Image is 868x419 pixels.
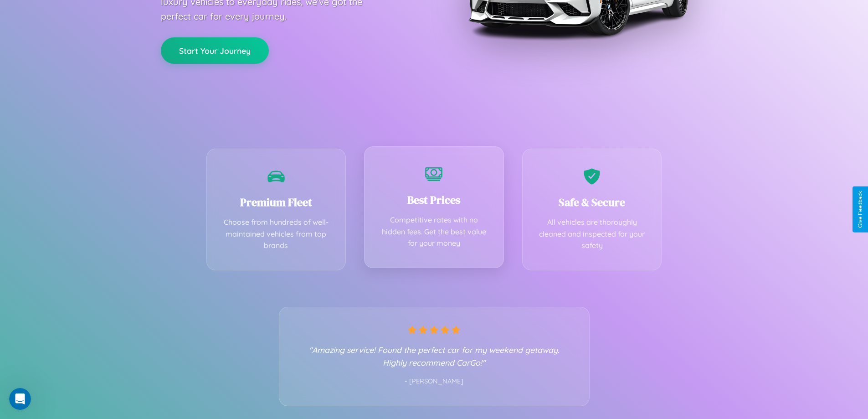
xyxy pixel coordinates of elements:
button: Start Your Journey [161,37,269,64]
h3: Premium Fleet [221,195,332,210]
h3: Best Prices [378,192,490,207]
p: All vehicles are thoroughly cleaned and inspected for your safety [536,217,648,252]
p: Choose from hundreds of well-maintained vehicles from top brands [221,217,332,252]
p: - [PERSON_NAME] [298,376,571,388]
iframe: Intercom live chat [9,388,31,410]
p: Competitive rates with no hidden fees. Get the best value for your money [378,214,490,249]
div: Give Feedback [857,191,863,228]
p: "Amazing service! Found the perfect car for my weekend getaway. Highly recommend CarGo!" [298,343,571,369]
h3: Safe & Secure [536,195,648,210]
